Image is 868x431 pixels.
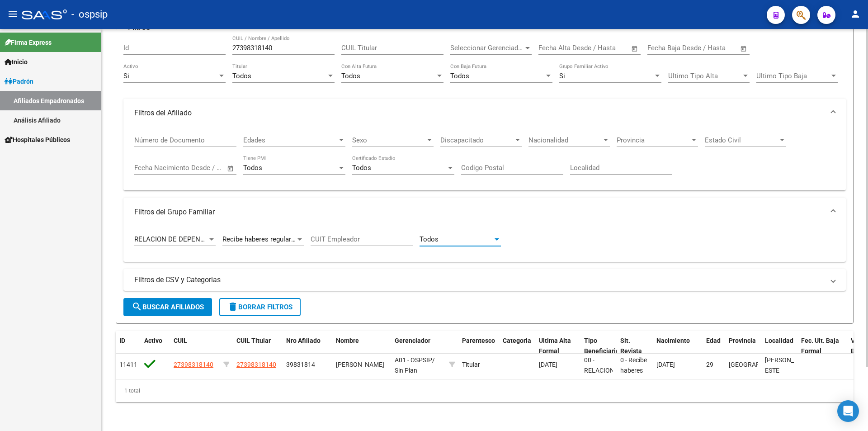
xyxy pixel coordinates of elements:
[656,361,675,368] span: [DATE]
[286,337,321,344] span: Nro Afiliado
[174,337,187,344] span: CUIL
[119,337,125,344] span: ID
[243,164,262,172] span: Todos
[765,337,793,344] span: Localidad
[134,235,225,243] span: RELACION DE DEPENDENCIA
[5,76,33,86] span: Padrón
[286,361,315,368] span: 39831814
[729,361,790,368] span: [GEOGRAPHIC_DATA]
[703,331,725,361] datatable-header-cell: Edad
[462,361,480,368] span: Titular
[134,207,824,217] mat-panel-title: Filtros del Grupo Familiar
[850,9,861,19] mat-icon: person
[123,298,212,316] button: Buscar Afiliados
[123,198,846,227] mat-expansion-panel-header: Filtros del Grupo Familiar
[233,331,283,361] datatable-header-cell: CUIL Titular
[132,301,142,312] mat-icon: search
[756,72,830,80] span: Ultimo Tipo Baja
[222,235,310,243] span: Recibe haberes regularmente
[647,44,684,52] input: Fecha inicio
[332,331,391,361] datatable-header-cell: Nombre
[116,331,141,361] datatable-header-cell: ID
[170,331,220,361] datatable-header-cell: CUIL
[336,337,359,344] span: Nombre
[336,361,384,368] span: [PERSON_NAME]
[141,331,170,361] datatable-header-cell: Activo
[705,136,778,144] span: Estado Civil
[584,356,626,394] span: 00 - RELACION DE DEPENDENCIA
[227,303,292,311] span: Borrar Filtros
[5,57,28,67] span: Inicio
[116,379,854,402] div: 1 total
[123,72,129,80] span: Si
[226,163,236,174] button: Open calendar
[739,43,749,54] button: Open calendar
[236,361,276,368] span: 27398318140
[5,135,70,145] span: Hospitales Públicos
[391,331,445,361] datatable-header-cell: Gerenciador
[725,331,761,361] datatable-header-cell: Provincia
[71,5,108,24] span: - ospsip
[620,337,642,355] span: Sit. Revista
[535,331,580,361] datatable-header-cell: Ultima Alta Formal
[706,337,721,344] span: Edad
[420,235,439,243] span: Todos
[656,337,690,344] span: Nacimiento
[653,331,703,361] datatable-header-cell: Nacimiento
[539,360,577,370] div: [DATE]
[283,331,332,361] datatable-header-cell: Nro Afiliado
[123,128,846,191] div: Filtros del Afiliado
[352,164,371,172] span: Todos
[761,331,797,361] datatable-header-cell: Localidad
[395,337,430,344] span: Gerenciador
[462,337,495,344] span: Parentesco
[729,337,756,344] span: Provincia
[503,337,531,344] span: Categoria
[450,44,524,52] span: Seleccionar Gerenciador
[706,361,713,368] span: 29
[668,72,741,80] span: Ultimo Tipo Alta
[144,337,162,344] span: Activo
[692,44,736,52] input: Fecha fin
[797,331,847,361] datatable-header-cell: Fec. Ult. Baja Formal
[134,164,171,172] input: Fecha inicio
[134,108,824,118] mat-panel-title: Filtros del Afiliado
[232,72,251,80] span: Todos
[352,136,425,144] span: Sexo
[617,331,653,361] datatable-header-cell: Sit. Revista
[341,72,360,80] span: Todos
[559,72,565,80] span: Si
[837,400,859,422] div: Open Intercom Messenger
[450,72,469,80] span: Todos
[123,99,846,128] mat-expansion-panel-header: Filtros del Afiliado
[134,275,824,285] mat-panel-title: Filtros de CSV y Categorias
[174,361,213,368] span: 27398318140
[583,44,627,52] input: Fecha fin
[528,136,602,144] span: Nacionalidad
[5,38,52,47] span: Firma Express
[227,301,238,312] mat-icon: delete
[440,136,514,144] span: Discapacitado
[580,331,617,361] datatable-header-cell: Tipo Beneficiario
[765,356,813,374] span: [PERSON_NAME] ESTE
[539,337,571,355] span: Ultima Alta Formal
[617,136,690,144] span: Provincia
[236,337,271,344] span: CUIL Titular
[630,43,640,54] button: Open calendar
[395,356,432,364] span: A01 - OSPSIP
[801,337,839,355] span: Fec. Ult. Baja Formal
[243,136,337,144] span: Edades
[584,337,619,355] span: Tipo Beneficiario
[499,331,535,361] datatable-header-cell: Categoria
[7,9,18,19] mat-icon: menu
[219,298,301,316] button: Borrar Filtros
[179,164,223,172] input: Fecha fin
[132,303,204,311] span: Buscar Afiliados
[119,361,141,368] span: 114117
[123,227,846,262] div: Filtros del Grupo Familiar
[620,356,658,384] span: 0 - Recibe haberes regularmente
[458,331,499,361] datatable-header-cell: Parentesco
[538,44,575,52] input: Fecha inicio
[123,269,846,291] mat-expansion-panel-header: Filtros de CSV y Categorias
